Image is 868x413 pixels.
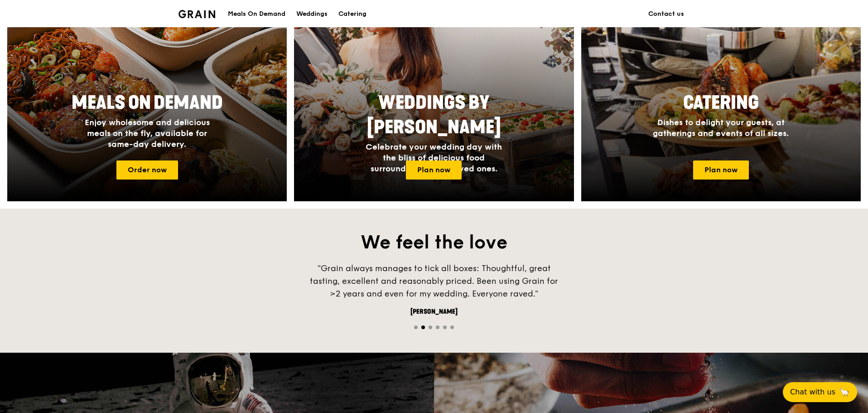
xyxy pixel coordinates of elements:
span: Go to slide 1 [414,326,418,329]
a: Order now [116,160,178,180]
div: Catering [338,0,366,28]
div: Meals On Demand [228,0,285,28]
span: Go to slide 5 [443,326,447,329]
span: 🦙 [839,387,850,398]
span: Catering [683,92,759,114]
span: Meals On Demand [72,92,223,114]
a: Contact us [643,0,690,28]
div: "Grain always manages to tick all boxes: Thoughtful, great tasting, excellent and reasonably pric... [298,262,570,300]
a: Plan now [406,160,462,180]
span: Go to slide 6 [450,326,454,329]
img: Grain [178,10,215,18]
span: Enjoy wholesome and delicious meals on the fly, available for same-day delivery. [85,117,210,149]
span: Dishes to delight your guests, at gatherings and events of all sizes. [653,117,789,138]
span: Go to slide 3 [429,326,432,329]
span: Go to slide 2 [421,326,425,329]
span: Weddings by [PERSON_NAME] [367,92,501,138]
a: Catering [333,0,372,28]
span: Chat with us [790,387,835,398]
div: Weddings [296,0,328,28]
div: [PERSON_NAME] [298,307,570,316]
button: Chat with us🦙 [783,382,857,402]
a: Plan now [693,160,749,180]
a: Weddings [291,0,333,28]
span: Go to slide 4 [436,326,439,329]
span: Celebrate your wedding day with the bliss of delicious food surrounded by your loved ones. [366,142,502,174]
